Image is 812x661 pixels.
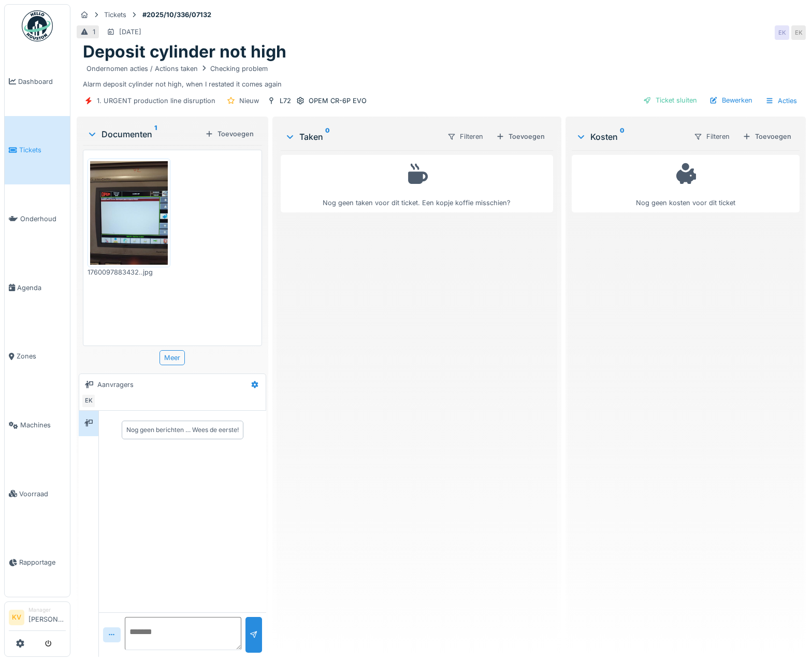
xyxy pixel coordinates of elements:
div: Documenten [87,128,201,140]
a: Agenda [5,253,70,322]
span: Agenda [17,283,66,293]
div: Toevoegen [201,127,258,141]
div: L72 [280,96,291,106]
div: Nog geen taken voor dit ticket. Een kopje koffie misschien? [287,160,546,208]
div: Filteren [689,129,734,144]
li: [PERSON_NAME] [28,606,66,628]
strong: #2025/10/336/07132 [138,10,215,20]
span: Voorraad [19,489,66,499]
div: 1760097883432..jpg [88,267,170,277]
div: Kosten [576,131,685,143]
div: Toevoegen [738,130,795,143]
div: Ticket sluiten [639,93,701,107]
div: Acties [761,93,802,108]
div: Aanvragers [97,380,134,390]
div: 1. URGENT production line disruption [97,96,215,106]
span: Zones [17,351,66,361]
a: Dashboard [5,47,70,116]
img: 1a4f2p07586lnky492rbqvhuxl3m [90,161,168,265]
div: Nog geen berichten … Wees de eerste! [126,425,239,435]
a: Machines [5,391,70,459]
span: Machines [20,420,66,430]
div: Filteren [443,129,488,144]
span: Dashboard [18,77,66,87]
div: 1 [93,27,95,37]
a: KV Manager[PERSON_NAME] [9,606,66,631]
div: Taken [285,131,439,143]
div: EK [775,25,789,40]
span: Tickets [19,145,66,155]
sup: 1 [154,128,157,140]
span: Rapportage [19,557,66,567]
h1: Deposit cylinder not high [83,42,286,62]
a: Tickets [5,116,70,185]
span: Onderhoud [20,214,66,224]
div: Alarm deposit cylinder not high, when I restated it comes again [83,62,800,89]
div: Toevoegen [492,130,549,143]
div: EK [81,394,96,408]
div: Nieuw [239,96,259,106]
li: KV [9,610,24,625]
a: Rapportage [5,528,70,597]
a: Onderhoud [5,184,70,253]
img: Badge_color-CXgf-gQk.svg [22,10,53,41]
div: Manager [28,606,66,614]
a: Zones [5,322,70,391]
div: [DATE] [119,27,141,37]
div: Ondernomen acties / Actions taken Checking problem [86,64,268,74]
div: OPEM CR-6P EVO [309,96,367,106]
div: Meer [160,350,185,365]
div: Nog geen kosten voor dit ticket [578,160,793,208]
div: Bewerken [705,93,757,107]
div: EK [791,25,806,40]
a: Voorraad [5,459,70,528]
div: Tickets [104,10,126,20]
sup: 0 [620,131,625,143]
sup: 0 [325,131,330,143]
